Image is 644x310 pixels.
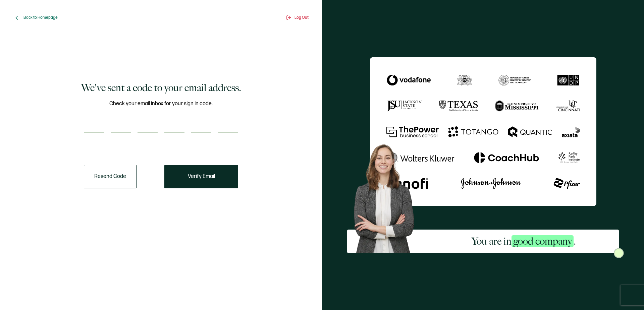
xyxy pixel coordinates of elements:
[512,235,574,247] span: good company
[164,165,238,188] button: Verify Email
[81,81,241,95] h1: We've sent a code to your email address.
[370,57,596,206] img: Sertifier We've sent a code to your email address.
[294,15,309,20] span: Log Out
[23,15,58,20] span: Back to Homepage
[84,165,137,188] button: Resend Code
[472,235,576,248] h2: You are in .
[347,139,429,253] img: Sertifier Signup - You are in <span class="strong-h">good company</span>. Hero
[109,100,213,108] span: Check your email inbox for your sign in code.
[614,248,624,258] img: Sertifier Signup
[188,174,215,179] span: Verify Email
